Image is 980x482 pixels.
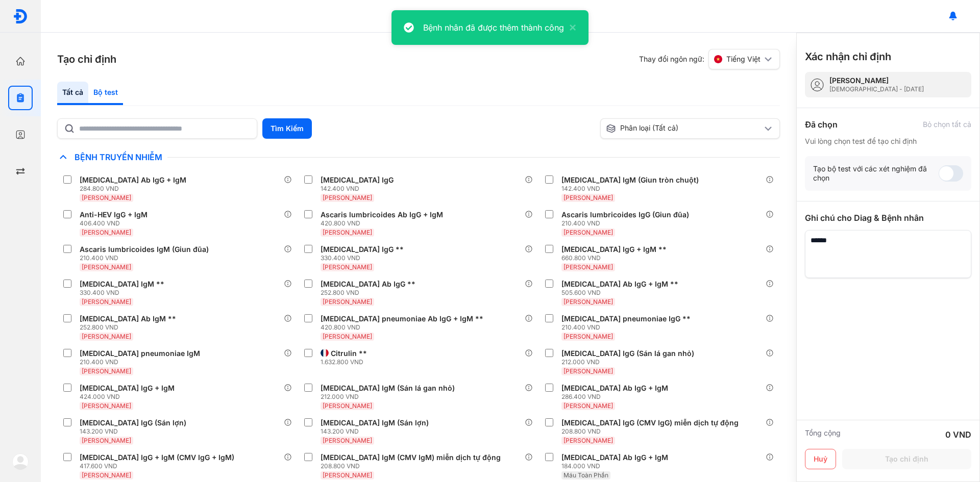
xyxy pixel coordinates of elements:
[80,289,168,297] div: 330.400 VND
[561,210,689,219] div: Ascaris lumbricoides IgG (Giun đũa)
[80,349,200,358] div: [MEDICAL_DATA] pneumoniae IgM
[805,118,838,131] div: Đã chọn
[563,333,613,340] span: [PERSON_NAME]
[563,437,613,444] span: [PERSON_NAME]
[321,462,505,470] div: 208.800 VND
[561,289,682,297] div: 505.600 VND
[82,333,131,340] span: [PERSON_NAME]
[80,219,152,227] div: 406.400 VND
[82,367,131,375] span: [PERSON_NAME]
[323,194,372,201] span: [PERSON_NAME]
[323,263,372,271] span: [PERSON_NAME]
[561,254,671,262] div: 660.800 VND
[321,280,415,289] div: [MEDICAL_DATA] Ab IgG **
[805,49,891,64] h3: Xác nhận chỉ định
[805,449,836,469] button: Huỷ
[561,384,668,393] div: [MEDICAL_DATA] Ab IgG + IgM
[561,314,691,323] div: [MEDICAL_DATA] pneumoniae IgG **
[80,175,186,185] div: [MEDICAL_DATA] Ab IgG + IgM
[321,185,398,193] div: 142.400 VND
[805,428,841,441] div: Tổng cộng
[321,384,455,393] div: [MEDICAL_DATA] IgM (Sán lá gan nhỏ)
[80,323,180,332] div: 252.800 VND
[82,437,131,444] span: [PERSON_NAME]
[321,393,459,401] div: 212.000 VND
[321,210,443,219] div: Ascaris lumbricoides Ab IgG + IgM
[80,254,213,262] div: 210.400 VND
[80,314,176,323] div: [MEDICAL_DATA] Ab IgM **
[923,120,971,129] div: Bỏ chọn tất cả
[561,453,668,462] div: [MEDICAL_DATA] Ab IgG + IgM
[945,428,971,441] div: 0 VND
[323,298,372,306] span: [PERSON_NAME]
[606,123,762,134] div: Phân loại (Tất cả)
[423,21,564,34] div: Bệnh nhân đã được thêm thành công
[563,194,613,201] span: [PERSON_NAME]
[805,137,971,146] div: Vui lòng chọn test để tạo chỉ định
[80,462,238,470] div: 417.600 VND
[561,462,672,470] div: 184.000 VND
[561,349,694,358] div: [MEDICAL_DATA] IgG (Sán lá gan nhỏ)
[563,298,613,306] span: [PERSON_NAME]
[80,358,204,366] div: 210.400 VND
[321,427,433,436] div: 143.200 VND
[88,82,123,105] div: Bộ test
[321,314,483,323] div: [MEDICAL_DATA] pneumoniae Ab IgG + IgM **
[80,245,209,254] div: Ascaris lumbricoides IgM (Giun đũa)
[82,471,131,479] span: [PERSON_NAME]
[561,427,743,436] div: 208.800 VND
[563,263,613,271] span: [PERSON_NAME]
[57,52,116,66] h3: Tạo chỉ định
[323,471,372,479] span: [PERSON_NAME]
[564,21,576,34] button: close
[80,418,186,427] div: [MEDICAL_DATA] IgG (Sán lợn)
[561,280,678,289] div: [MEDICAL_DATA] Ab IgG + IgM **
[12,453,29,470] img: logo
[563,229,613,236] span: [PERSON_NAME]
[13,9,28,24] img: logo
[80,427,190,436] div: 143.200 VND
[726,55,761,64] span: Tiếng Việt
[321,453,501,462] div: [MEDICAL_DATA] IgM (CMV IgM) miễn dịch tự động
[805,212,971,224] div: Ghi chú cho Diag & Bệnh nhân
[563,471,608,479] span: Máu Toàn Phần
[69,152,167,162] span: Bệnh Truyền Nhiễm
[842,449,971,469] button: Tạo chỉ định
[323,437,372,444] span: [PERSON_NAME]
[82,229,131,236] span: [PERSON_NAME]
[57,82,88,105] div: Tất cả
[82,263,131,271] span: [PERSON_NAME]
[80,453,234,462] div: [MEDICAL_DATA] IgG + IgM (CMV IgG + IgM)
[80,185,190,193] div: 284.800 VND
[82,402,131,410] span: [PERSON_NAME]
[561,245,667,254] div: [MEDICAL_DATA] IgG + IgM **
[561,418,739,427] div: [MEDICAL_DATA] IgG (CMV IgG) miễn dịch tự động
[321,323,487,332] div: 420.800 VND
[561,393,672,401] div: 286.400 VND
[321,219,447,227] div: 420.800 VND
[561,323,695,332] div: 210.400 VND
[561,185,703,193] div: 142.400 VND
[829,85,924,93] div: [DEMOGRAPHIC_DATA] - [DATE]
[321,175,394,185] div: [MEDICAL_DATA] IgG
[321,254,408,262] div: 330.400 VND
[80,393,179,401] div: 424.000 VND
[561,358,698,366] div: 212.000 VND
[321,289,420,297] div: 252.800 VND
[563,367,613,375] span: [PERSON_NAME]
[262,118,312,139] button: Tìm Kiếm
[82,194,131,201] span: [PERSON_NAME]
[80,210,148,219] div: Anti-HEV IgG + IgM
[321,245,404,254] div: [MEDICAL_DATA] IgG **
[829,76,924,85] div: [PERSON_NAME]
[331,349,367,358] div: Citrulin **
[323,333,372,340] span: [PERSON_NAME]
[639,49,780,69] div: Thay đổi ngôn ngữ:
[323,402,372,410] span: [PERSON_NAME]
[561,219,693,227] div: 210.400 VND
[813,164,939,183] div: Tạo bộ test với các xét nghiệm đã chọn
[80,280,164,289] div: [MEDICAL_DATA] IgM **
[563,402,613,410] span: [PERSON_NAME]
[321,418,429,427] div: [MEDICAL_DATA] IgM (Sán lợn)
[82,298,131,306] span: [PERSON_NAME]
